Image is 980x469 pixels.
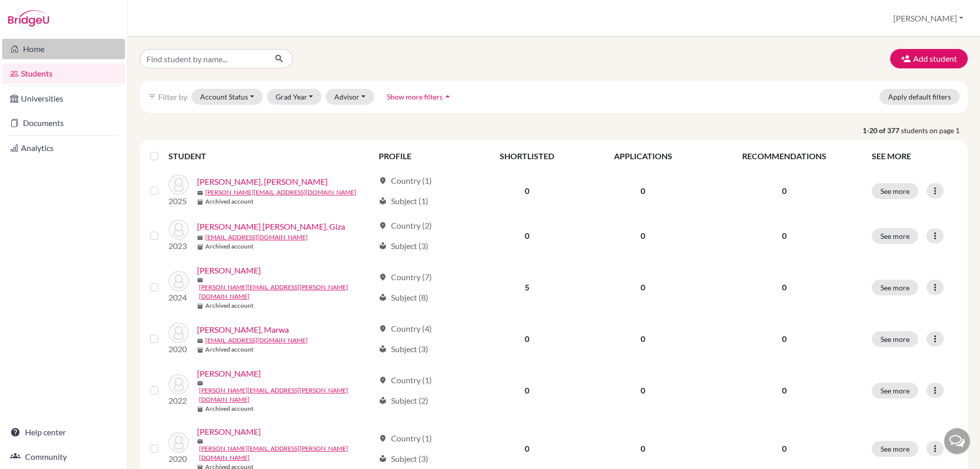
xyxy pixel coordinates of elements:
div: Country (7) [379,271,432,283]
div: Subject (3) [379,453,428,465]
td: 0 [471,361,583,419]
strong: 1-20 of 377 [863,125,901,136]
th: SHORTLISTED [471,144,583,168]
a: [PERSON_NAME][EMAIL_ADDRESS][DOMAIN_NAME] [205,188,356,197]
td: 0 [471,213,583,258]
i: arrow_drop_up [443,91,453,102]
button: [PERSON_NAME] [889,9,968,28]
td: 0 [583,213,702,258]
span: mail [197,190,203,196]
input: Find student by name... [140,49,266,68]
p: 0 [709,230,860,242]
p: 0 [709,281,860,293]
a: [PERSON_NAME] [197,367,261,380]
button: See more [872,183,918,199]
span: Show more filters [387,92,443,101]
b: Archived account [205,301,254,310]
button: See more [872,331,918,347]
p: 0 [709,333,860,345]
a: [EMAIL_ADDRESS][DOMAIN_NAME] [205,233,308,242]
a: Universities [2,88,125,109]
p: 2024 [168,291,189,304]
a: Students [2,63,125,84]
span: local_library [379,345,387,353]
a: [PERSON_NAME][EMAIL_ADDRESS][PERSON_NAME][DOMAIN_NAME] [199,386,374,404]
img: Ackland, William [168,432,189,453]
button: See more [872,280,918,295]
a: [PERSON_NAME][EMAIL_ADDRESS][PERSON_NAME][DOMAIN_NAME] [199,283,374,301]
td: 5 [471,258,583,316]
th: RECOMMENDATIONS [703,144,866,168]
div: Subject (2) [379,394,428,407]
span: students on page 1 [901,125,968,136]
p: 0 [709,185,860,197]
div: Country (1) [379,432,432,445]
button: Account Status [191,89,263,105]
span: mail [197,338,203,344]
a: [PERSON_NAME] [197,264,261,277]
span: location_on [379,376,387,384]
img: Bridge-U [8,10,49,27]
b: Archived account [205,345,254,354]
a: [PERSON_NAME][EMAIL_ADDRESS][PERSON_NAME][DOMAIN_NAME] [199,444,374,462]
p: 2023 [168,240,189,252]
b: Archived account [205,242,254,251]
div: Country (2) [379,219,432,232]
a: [PERSON_NAME], Marwa [197,324,289,336]
button: See more [872,383,918,399]
button: Add student [890,49,968,68]
div: Country (1) [379,175,432,187]
span: location_on [379,325,387,333]
button: Grad Year [267,89,322,105]
b: Archived account [205,404,254,413]
span: location_on [379,221,387,230]
span: location_on [379,273,387,281]
div: Country (1) [379,374,432,386]
p: 0 [709,442,860,455]
p: 2020 [168,453,189,465]
img: Åberg Müller, Giza [168,219,189,240]
img: Abou Khaled, Marwa [168,323,189,343]
button: See more [872,228,918,244]
th: PROFILE [373,144,471,168]
button: Show more filtersarrow_drop_up [378,89,461,105]
span: inventory_2 [197,199,203,205]
span: inventory_2 [197,347,203,353]
a: [PERSON_NAME] [197,426,261,438]
img: Abdul Hamid, Mariam [168,175,189,195]
i: filter_list [148,92,156,101]
p: 2022 [168,394,189,407]
span: mail [197,380,203,386]
a: [PERSON_NAME] [PERSON_NAME], Giza [197,220,345,233]
div: Country (4) [379,323,432,335]
span: local_library [379,397,387,405]
span: local_library [379,197,387,205]
div: Subject (3) [379,240,428,252]
button: Apply default filters [879,89,960,105]
a: Analytics [2,138,125,158]
p: 2020 [168,343,189,355]
span: Filter by [158,92,187,102]
span: inventory_2 [197,406,203,412]
th: APPLICATIONS [583,144,702,168]
th: STUDENT [168,144,373,168]
div: Subject (3) [379,343,428,355]
p: 2025 [168,195,189,207]
span: inventory_2 [197,303,203,309]
a: [PERSON_NAME], [PERSON_NAME] [197,176,328,188]
td: 0 [583,316,702,361]
a: Community [2,447,125,467]
b: Archived account [205,197,254,206]
div: Subject (1) [379,195,428,207]
span: local_library [379,242,387,250]
a: Documents [2,113,125,133]
span: inventory_2 [197,244,203,250]
img: Ackland, Ellen [168,374,189,394]
span: location_on [379,434,387,442]
td: 0 [471,168,583,213]
a: Help center [2,422,125,442]
span: mail [197,277,203,283]
button: See more [872,441,918,457]
div: Subject (8) [379,291,428,304]
span: location_on [379,177,387,185]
